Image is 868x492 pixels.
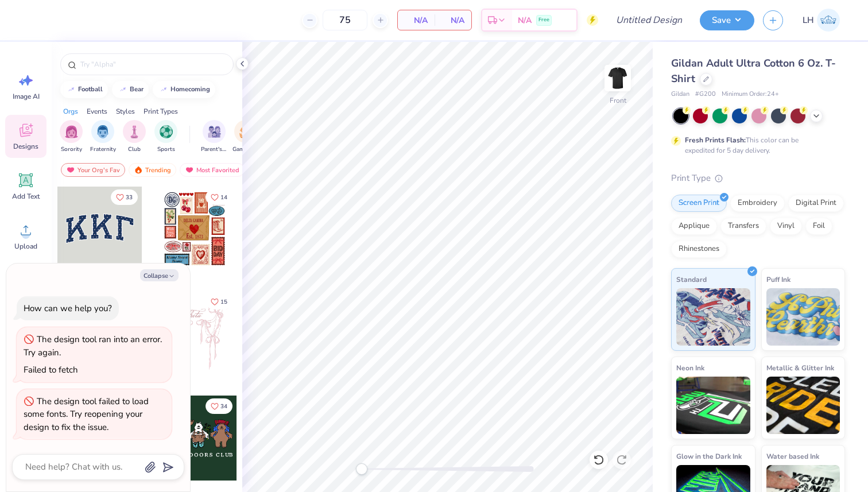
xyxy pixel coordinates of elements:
div: This color can be expedited for 5 day delivery. [685,135,826,156]
div: How can we help you? [24,303,112,314]
button: filter button [201,120,227,154]
button: Save [700,10,754,30]
img: Game Day Image [239,125,253,138]
button: Like [111,189,138,205]
button: filter button [90,120,116,154]
span: N/A [518,14,532,26]
div: football [78,86,103,92]
button: bear [112,81,149,98]
img: Neon Ink [676,377,750,434]
span: N/A [441,14,464,26]
div: homecoming [170,86,210,92]
div: The design tool failed to load some fonts. Try reopening your design to fix the issue. [24,396,149,433]
img: Front [606,67,629,90]
img: Sports Image [160,125,173,138]
div: bear [130,86,144,92]
span: Designs [13,142,38,151]
img: trend_line.gif [67,86,76,93]
span: Gildan [671,90,689,99]
img: most_fav.gif [66,166,75,174]
div: Accessibility label [356,463,367,475]
div: Embroidery [730,195,785,212]
span: Standard [676,273,707,285]
button: filter button [60,120,83,154]
img: Sorority Image [65,125,78,138]
div: Front [610,95,626,106]
div: filter for Game Day [232,120,259,154]
span: Fraternity [90,145,116,154]
img: trend_line.gif [159,86,168,93]
span: Glow in the Dark Ink [676,450,742,462]
button: Collapse [140,269,179,281]
img: Standard [676,288,750,346]
span: Upload [14,242,37,251]
div: Rhinestones [671,241,727,258]
span: Metallic & Glitter Ink [766,362,834,374]
div: Vinyl [770,218,802,235]
img: Logan Ho [817,9,840,32]
span: 15 [220,299,227,305]
img: most_fav.gif [185,166,194,174]
span: Image AI [13,92,40,101]
a: LH [797,9,845,32]
div: Applique [671,218,717,235]
button: homecoming [153,81,215,98]
div: Styles [116,106,135,117]
img: Fraternity Image [96,125,109,138]
div: The design tool ran into an error. Try again. [24,334,162,358]
span: Add Text [12,192,40,201]
span: Parent's Weekend [201,145,227,154]
div: Print Types [144,106,178,117]
div: Print Type [671,172,845,185]
img: Metallic & Glitter Ink [766,377,840,434]
span: Neon Ink [676,362,704,374]
span: Free [538,16,549,24]
div: filter for Club [123,120,146,154]
button: Like [206,398,232,414]
input: Try "Alpha" [79,59,226,70]
span: Minimum Order: 24 + [722,90,779,99]
span: Sorority [61,145,82,154]
div: filter for Fraternity [90,120,116,154]
div: filter for Sorority [60,120,83,154]
span: Club [128,145,141,154]
div: Your Org's Fav [61,163,125,177]
span: N/A [405,14,428,26]
div: Events [87,106,107,117]
span: 14 [220,195,227,200]
div: Transfers [720,218,766,235]
img: trend_line.gif [118,86,127,93]
input: – – [323,10,367,30]
div: Screen Print [671,195,727,212]
strong: Fresh Prints Flash: [685,135,746,145]
span: Gildan Adult Ultra Cotton 6 Oz. T-Shirt [671,56,836,86]
span: Puff Ink [766,273,790,285]
span: Water based Ink [766,450,819,462]
span: 34 [220,404,227,409]
span: 33 [126,195,133,200]
button: football [60,81,108,98]
div: filter for Parent's Weekend [201,120,227,154]
div: Digital Print [788,195,844,212]
div: filter for Sports [154,120,177,154]
button: filter button [123,120,146,154]
span: Game Day [232,145,259,154]
span: Sports [157,145,175,154]
img: Club Image [128,125,141,138]
div: Trending [129,163,176,177]
img: trending.gif [134,166,143,174]
button: Like [206,189,232,205]
div: Orgs [63,106,78,117]
img: Parent's Weekend Image [208,125,221,138]
div: Most Favorited [180,163,245,177]
span: LH [803,14,814,27]
button: filter button [154,120,177,154]
div: Failed to fetch [24,364,78,375]
span: # G200 [695,90,716,99]
div: Foil [805,218,832,235]
input: Untitled Design [607,9,691,32]
img: Puff Ink [766,288,840,346]
button: Like [206,294,232,309]
button: filter button [232,120,259,154]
